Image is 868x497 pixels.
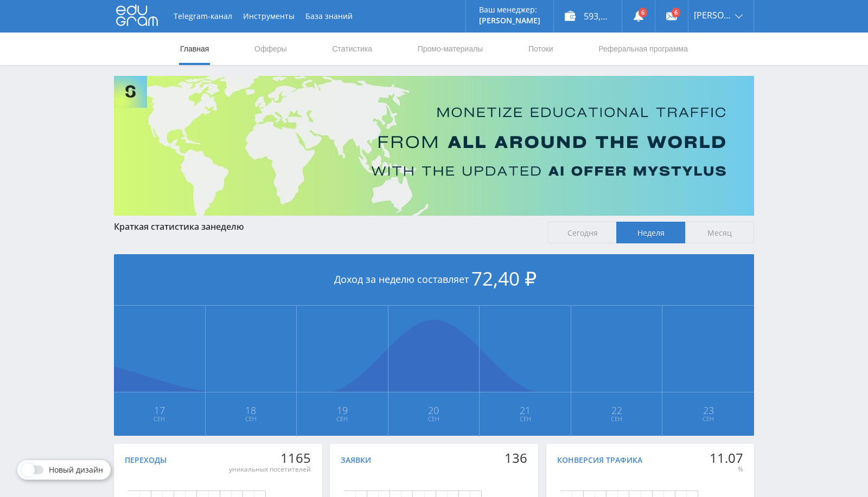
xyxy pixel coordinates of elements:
span: Месяц [685,222,754,243]
span: 17 [114,406,205,415]
span: Сегодня [548,222,617,243]
div: Заявки [341,456,371,464]
img: Banner [114,76,754,216]
p: Ваш менеджер: [479,5,540,14]
span: [PERSON_NAME] [694,11,732,20]
span: Сен [206,415,296,423]
div: Переходы [125,456,167,464]
a: Офферы [253,33,288,65]
span: 20 [389,406,479,415]
a: Главная [179,33,210,65]
a: Потоки [527,33,554,65]
div: Краткая статистика за [114,222,537,231]
span: Сен [572,415,662,423]
div: 11.07 [710,450,743,466]
div: 136 [505,450,527,466]
div: Доход за неделю составляет [114,254,754,306]
div: 1165 [229,450,311,466]
span: 22 [572,406,662,415]
span: Сен [480,415,570,423]
span: 18 [206,406,296,415]
span: Сен [297,415,387,423]
span: Новый дизайн [49,466,103,474]
a: Промо-материалы [417,33,484,65]
div: Конверсия трафика [557,456,642,464]
span: Сен [663,415,754,423]
span: 19 [297,406,387,415]
span: 23 [663,406,754,415]
span: Неделя [616,222,685,243]
p: [PERSON_NAME] [479,16,540,25]
div: уникальных посетителей [229,465,311,474]
div: % [710,465,743,474]
span: Сен [389,415,479,423]
span: Сен [114,415,205,423]
a: Статистика [331,33,373,65]
a: Реферальная программа [597,33,689,65]
span: 21 [480,406,570,415]
span: 72,40 ₽ [471,266,537,291]
span: неделю [210,221,244,233]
